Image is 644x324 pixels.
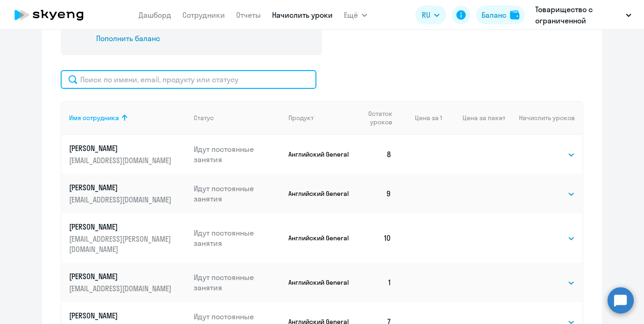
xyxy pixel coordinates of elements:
[69,182,174,193] p: [PERSON_NAME]
[194,144,281,165] p: Идут постоянные занятия
[236,10,261,20] a: Отчеты
[69,234,174,254] p: [EMAIL_ADDRESS][PERSON_NAME][DOMAIN_NAME]
[288,234,351,242] p: Английский General
[288,150,351,158] p: Английский General
[69,222,186,254] a: [PERSON_NAME][EMAIL_ADDRESS][PERSON_NAME][DOMAIN_NAME]
[482,9,506,21] div: Баланс
[272,10,333,20] a: Начислить уроки
[182,10,225,20] a: Сотрудники
[69,114,186,122] div: Имя сотрудника
[535,4,622,26] p: Товарищество с ограниченной ответственностью «ITX (Айтикс)» (ТОО «ITX (Айтикс)»), Prepay
[69,271,174,281] p: [PERSON_NAME]
[351,263,399,302] td: 1
[69,143,186,166] a: [PERSON_NAME][EMAIL_ADDRESS][DOMAIN_NAME]
[351,213,399,263] td: 10
[505,101,582,135] th: Начислить уроков
[194,183,281,204] p: Идут постоянные занятия
[69,222,174,232] p: [PERSON_NAME]
[288,189,351,198] p: Английский General
[69,143,174,153] p: [PERSON_NAME]
[69,182,186,205] a: [PERSON_NAME][EMAIL_ADDRESS][DOMAIN_NAME]
[351,174,399,213] td: 9
[69,194,174,205] p: [EMAIL_ADDRESS][DOMAIN_NAME]
[344,6,367,24] button: Ещё
[61,70,316,89] input: Поиск по имени, email, продукту или статусу
[96,33,200,43] div: Пополнить баланс
[139,10,171,20] a: Дашборд
[288,114,351,122] div: Продукт
[531,4,636,26] button: Товарищество с ограниченной ответственностью «ITX (Айтикс)» (ТОО «ITX (Айтикс)»), Prepay
[351,135,399,174] td: 8
[399,101,442,135] th: Цена за 1
[415,6,446,24] button: RU
[510,10,519,20] img: balance
[344,9,358,21] span: Ещё
[359,109,392,126] span: Остаток уроков
[288,278,351,287] p: Английский General
[359,109,399,126] div: Остаток уроков
[288,114,314,122] div: Продукт
[69,310,174,321] p: [PERSON_NAME]
[194,272,281,293] p: Идут постоянные занятия
[69,114,119,122] div: Имя сотрудника
[69,283,174,294] p: [EMAIL_ADDRESS][DOMAIN_NAME]
[194,114,214,122] div: Статус
[69,155,174,166] p: [EMAIL_ADDRESS][DOMAIN_NAME]
[194,228,281,248] p: Идут постоянные занятия
[69,271,186,294] a: [PERSON_NAME][EMAIL_ADDRESS][DOMAIN_NAME]
[442,101,505,135] th: Цена за пакет
[422,9,430,21] span: RU
[194,114,281,122] div: Статус
[476,6,525,24] button: Балансbalance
